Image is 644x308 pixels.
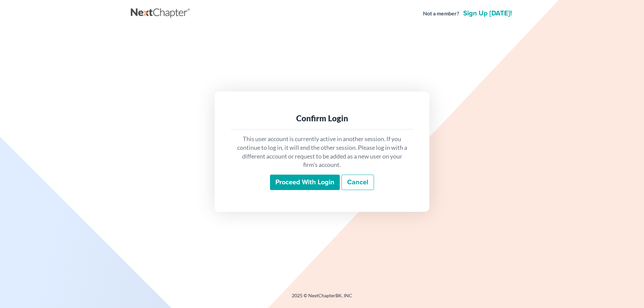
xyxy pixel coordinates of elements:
[236,113,408,124] div: Confirm Login
[462,10,513,17] a: Sign up [DATE]!
[423,10,459,17] strong: Not a member?
[131,292,513,304] div: 2025 © NextChapterBK, INC
[270,175,340,190] input: Proceed with login
[341,175,374,190] a: Cancel
[236,135,408,169] p: This user account is currently active in another session. If you continue to log in, it will end ...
